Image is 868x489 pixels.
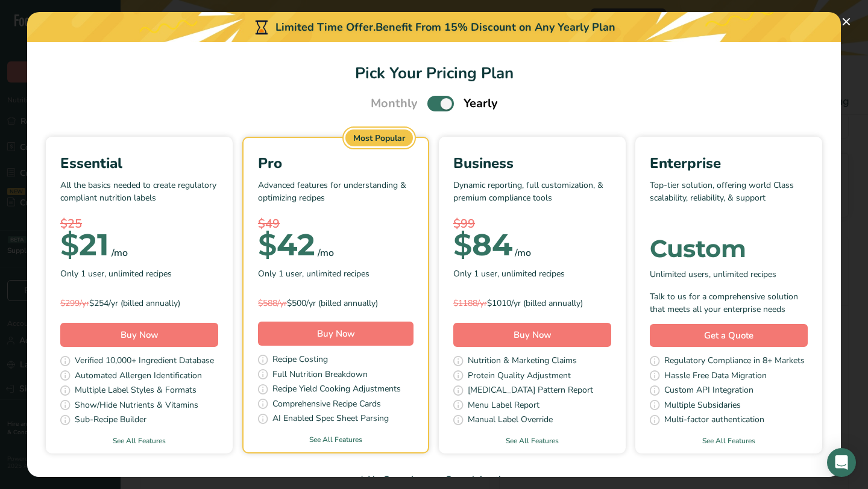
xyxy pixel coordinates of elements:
[453,297,611,310] div: $1010/yr (billed annually)
[258,152,414,174] div: Pro
[244,434,428,445] a: See All Features
[60,323,218,347] button: Buy Now
[258,226,277,263] span: $
[827,448,856,477] div: Open Intercom Messenger
[664,384,753,399] span: Custom API Integration
[468,369,571,384] span: Protein Quality Adjustment
[453,267,565,280] span: Only 1 user, unlimited recipes
[258,297,414,310] div: $500/yr (billed annually)
[258,322,414,346] button: Buy Now
[60,297,218,310] div: $254/yr (billed annually)
[112,246,128,260] div: /mo
[258,267,370,280] span: Only 1 user, unlimited recipes
[258,215,414,233] div: $49
[664,354,805,369] span: Regulatory Compliance in 8+ Markets
[650,290,808,316] div: Talk to us for a comprehensive solution that meets all your enterprise needs
[468,384,593,399] span: [MEDICAL_DATA] Pattern Report
[42,473,826,487] div: No Commitment, Cancel Anytime
[453,297,487,309] span: $1188/yr
[121,329,159,341] span: Buy Now
[272,382,401,397] span: Recipe Yield Cooking Adjustments
[75,369,202,384] span: Automated Allergen Identification
[468,399,539,414] span: Menu Label Report
[345,129,413,146] div: Most Popular
[515,246,531,260] div: /mo
[75,384,197,399] span: Multiple Label Styles & Formats
[272,353,328,368] span: Recipe Costing
[664,369,767,384] span: Hassle Free Data Migration
[371,95,418,113] span: Monthly
[318,246,334,260] div: /mo
[60,215,218,233] div: $25
[453,179,611,215] p: Dynamic reporting, full customization, & premium compliance tools
[27,12,841,42] div: Limited Time Offer.
[650,324,808,347] a: Get a Quote
[60,152,218,174] div: Essential
[453,152,611,174] div: Business
[664,399,741,414] span: Multiple Subsidaries
[468,413,553,428] span: Manual Label Override
[258,297,287,309] span: $588/yr
[650,152,808,174] div: Enterprise
[650,179,808,215] p: Top-tier solution, offering world Class scalability, reliability, & support
[514,329,552,341] span: Buy Now
[464,95,498,113] span: Yearly
[60,226,79,263] span: $
[453,215,611,233] div: $99
[75,354,214,369] span: Verified 10,000+ Ingredient Database
[453,233,512,257] div: 84
[704,329,753,343] span: Get a Quote
[46,435,233,446] a: See All Features
[75,413,146,428] span: Sub-Recipe Builder
[60,233,109,257] div: 21
[272,397,381,413] span: Comprehensive Recipe Cards
[272,368,368,383] span: Full Nutrition Breakdown
[453,226,472,263] span: $
[42,61,826,85] h1: Pick Your Pricing Plan
[664,413,764,428] span: Multi-factor authentication
[60,267,172,280] span: Only 1 user, unlimited recipes
[60,297,89,309] span: $299/yr
[75,399,198,414] span: Show/Hide Nutrients & Vitamins
[258,233,315,257] div: 42
[453,323,611,347] button: Buy Now
[317,328,355,340] span: Buy Now
[272,412,389,427] span: AI Enabled Spec Sheet Parsing
[650,237,808,261] div: Custom
[60,179,218,215] p: All the basics needed to create regulatory compliant nutrition labels
[635,435,822,446] a: See All Features
[439,435,626,446] a: See All Features
[650,268,776,281] span: Unlimited users, unlimited recipes
[468,354,577,369] span: Nutrition & Marketing Claims
[376,19,615,36] div: Benefit From 15% Discount on Any Yearly Plan
[258,179,414,215] p: Advanced features for understanding & optimizing recipes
